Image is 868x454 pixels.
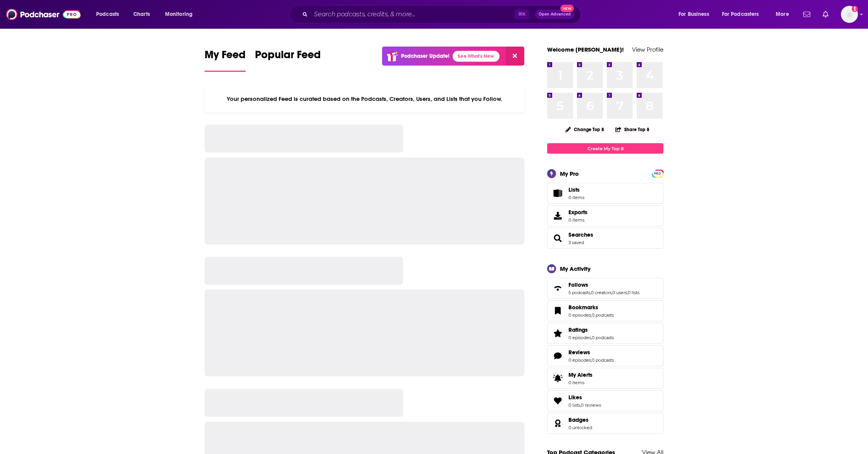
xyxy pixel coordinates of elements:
a: Bookmarks [568,304,614,311]
span: Charts [133,9,150,20]
a: 0 podcasts [592,335,614,340]
span: Ratings [547,323,663,344]
span: More [776,9,789,20]
button: Show profile menu [841,6,858,23]
a: Popular Feed [255,48,321,72]
span: Exports [568,209,587,216]
a: Ratings [550,328,565,339]
div: My Pro [560,170,579,177]
a: 3 saved [568,240,584,245]
a: Follows [568,281,639,288]
div: My Activity [560,265,591,272]
a: Likes [568,394,601,401]
a: 0 users [612,290,627,295]
a: Show notifications dropdown [820,8,832,21]
a: Likes [550,395,565,406]
span: New [560,5,574,12]
a: My Alerts [547,368,663,389]
span: Lists [568,186,584,193]
span: My Alerts [568,371,592,378]
a: Follows [550,283,565,294]
span: ⌘ K [515,9,529,19]
button: open menu [160,8,203,21]
button: Change Top 8 [561,125,609,134]
span: Podcasts [96,9,119,20]
a: Create My Top 8 [547,143,663,154]
span: Bookmarks [568,304,598,311]
button: Share Top 8 [615,122,650,137]
a: 0 episodes [568,357,591,363]
a: 0 podcasts [592,357,614,363]
a: Welcome [PERSON_NAME]! [547,46,624,53]
a: 0 lists [568,402,580,408]
a: Searches [550,233,565,244]
span: 0 items [568,380,592,385]
img: User Profile [841,6,858,23]
a: 0 reviews [581,402,601,408]
span: My Alerts [550,373,565,384]
span: 0 items [568,217,587,223]
a: Exports [547,205,663,226]
span: For Podcasters [722,9,759,20]
span: Searches [547,228,663,249]
input: Search podcasts, credits, & more... [311,8,515,21]
span: Ratings [568,326,588,333]
a: 0 lists [628,290,639,295]
a: 0 episodes [568,335,591,340]
span: Monitoring [165,9,193,20]
span: Open Advanced [539,12,571,16]
span: Follows [568,281,588,288]
a: Bookmarks [550,305,565,316]
span: Lists [550,188,565,199]
a: Reviews [568,349,614,356]
span: , [611,290,612,295]
span: Reviews [568,349,590,356]
a: View Profile [632,46,663,53]
a: Charts [128,8,155,21]
span: Popular Feed [255,48,321,66]
span: Likes [568,394,582,401]
span: , [591,335,592,340]
a: Badges [568,416,592,423]
span: , [580,402,581,408]
span: Reviews [547,345,663,366]
a: 0 podcasts [592,312,614,318]
a: 0 creators [591,290,611,295]
svg: Add a profile image [852,6,858,12]
a: 0 episodes [568,312,591,318]
span: 0 items [568,195,584,200]
span: For Business [679,9,709,20]
span: Bookmarks [547,300,663,321]
p: Podchaser Update! [401,53,449,59]
a: PRO [653,170,662,176]
button: open menu [717,8,770,21]
span: My Feed [205,48,246,66]
span: Likes [547,390,663,411]
span: Follows [547,278,663,299]
img: Podchaser - Follow, Share and Rate Podcasts [6,7,81,22]
span: Lists [568,186,580,193]
a: 0 unlocked [568,425,592,430]
button: open menu [673,8,719,21]
button: open menu [91,8,129,21]
span: Logged in as sarahhallprinc [841,6,858,23]
div: Search podcasts, credits, & more... [297,5,588,23]
span: PRO [653,171,662,177]
span: , [590,290,591,295]
span: , [627,290,628,295]
a: Searches [568,231,593,238]
span: Exports [550,210,565,221]
a: Show notifications dropdown [800,8,813,21]
button: open menu [770,8,799,21]
span: Badges [568,416,589,423]
a: Ratings [568,326,614,333]
a: My Feed [205,48,246,72]
a: Lists [547,183,663,204]
span: , [591,312,592,318]
a: Badges [550,418,565,429]
a: 5 podcasts [568,290,590,295]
